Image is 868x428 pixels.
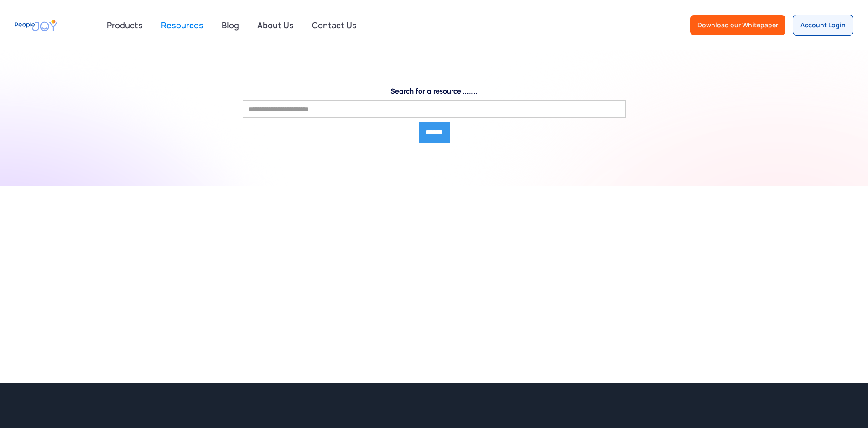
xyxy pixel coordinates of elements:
[252,15,299,35] a: About Us
[800,21,846,30] div: Account Login
[15,15,57,36] a: home
[793,15,853,36] a: Account Login
[156,15,209,35] a: Resources
[216,15,244,35] a: Blog
[101,16,148,34] div: Products
[697,21,778,30] div: Download our Whitepaper
[243,87,626,96] label: Search for a resource ........
[690,15,785,35] a: Download our Whitepaper
[307,15,362,35] a: Contact Us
